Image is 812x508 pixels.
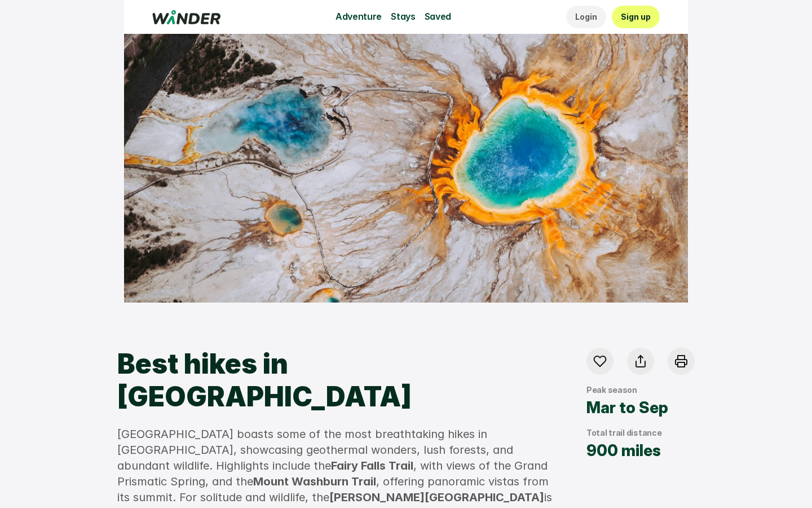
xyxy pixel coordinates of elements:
p: Adventure [336,10,382,24]
strong: Fairy Falls Trail [331,459,413,472]
p: Login [575,11,597,23]
p: Total trail distance [586,427,661,439]
h3: 900 miles [586,441,661,461]
p: Stays [391,10,415,24]
p: Saved [425,10,451,24]
h3: Mar to Sep [586,398,668,418]
a: Sign up [612,6,660,28]
strong: Mount Washburn Trail [253,475,376,488]
p: Sign up [621,11,651,23]
a: Login [566,6,606,28]
p: Peak season [586,384,637,396]
strong: [PERSON_NAME][GEOGRAPHIC_DATA] [329,491,544,504]
h2: Best hikes in [GEOGRAPHIC_DATA] [117,348,564,413]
